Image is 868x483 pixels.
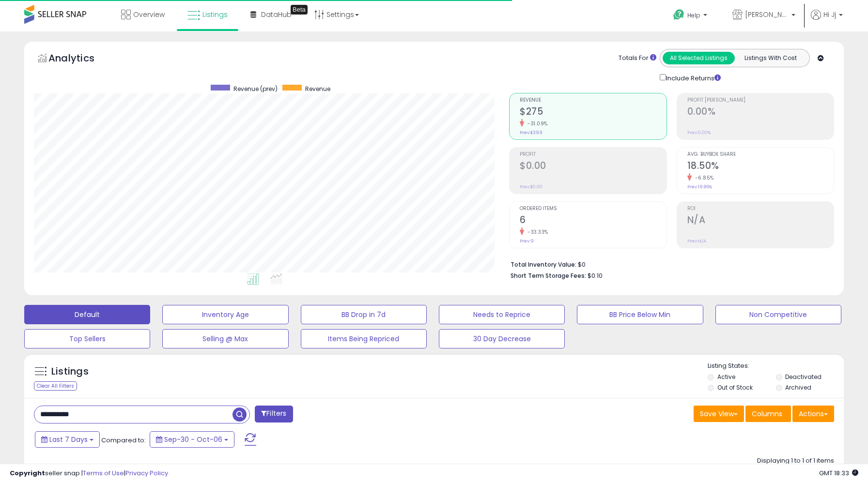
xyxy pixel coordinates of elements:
[150,431,234,448] button: Sep-30 - Oct-06
[745,10,789,19] span: [PERSON_NAME]'s Movies
[439,329,565,348] button: 30 Day Decrease
[577,305,703,324] button: BB Price Below Min
[687,238,706,244] small: Prev: N/A
[291,5,308,15] div: Tooltip anchor
[687,130,711,136] small: Prev: 0.00%
[666,1,717,31] a: Help
[588,271,603,280] span: $0.10
[125,468,168,478] a: Privacy Policy
[823,10,836,19] span: Hi Jj
[255,406,293,423] button: Filters
[663,52,735,64] button: All Selected Listings
[811,10,843,31] a: Hi Jj
[164,435,222,444] span: Sep-30 - Oct-06
[687,152,834,157] span: Avg. Buybox Share
[511,258,827,270] li: $0
[520,152,666,157] span: Profit
[520,98,666,103] span: Revenue
[520,160,666,173] h2: $0.00
[715,305,841,324] button: Non Competitive
[520,130,542,136] small: Prev: $399
[785,383,811,392] label: Archived
[694,406,744,422] button: Save View
[24,305,150,324] button: Default
[520,106,666,119] h2: $275
[439,305,565,324] button: Needs to Reprice
[687,214,834,227] h2: N/A
[619,54,656,63] div: Totals For
[511,260,576,269] b: Total Inventory Value:
[520,238,534,244] small: Prev: 9
[687,160,834,173] h2: 18.50%
[24,329,150,348] button: Top Sellers
[34,381,77,391] div: Clear All Filters
[673,9,685,21] i: Get Help
[101,436,146,445] span: Compared to:
[692,174,714,181] small: -6.85%
[10,469,168,478] div: seller snap | |
[162,329,288,348] button: Selling @ Max
[687,106,834,119] h2: 0.00%
[162,305,288,324] button: Inventory Age
[51,365,89,378] h5: Listings
[717,383,753,392] label: Out of Stock
[133,10,165,19] span: Overview
[717,373,735,381] label: Active
[745,406,791,422] button: Columns
[792,406,834,422] button: Actions
[48,51,113,67] h5: Analytics
[10,468,45,478] strong: Copyright
[520,206,666,211] span: Ordered Items
[687,98,834,103] span: Profit [PERSON_NAME]
[301,305,427,324] button: BB Drop in 7d
[233,85,278,93] span: Revenue (prev)
[752,409,782,419] span: Columns
[305,85,330,93] span: Revenue
[520,214,666,227] h2: 6
[524,228,548,236] small: -33.33%
[687,206,834,211] span: ROI
[511,272,586,280] b: Short Term Storage Fees:
[757,456,834,466] div: Displaying 1 to 1 of 1 items
[708,362,844,371] p: Listing States:
[819,468,858,478] span: 2025-10-14 18:33 GMT
[687,11,700,19] span: Help
[35,431,100,448] button: Last 7 Days
[49,435,88,444] span: Last 7 Days
[785,373,821,381] label: Deactivated
[261,10,292,19] span: DataHub
[524,120,548,127] small: -31.09%
[652,72,732,83] div: Include Returns
[301,329,427,348] button: Items Being Repriced
[83,468,124,478] a: Terms of Use
[687,184,712,190] small: Prev: 19.86%
[202,10,228,19] span: Listings
[734,52,806,64] button: Listings With Cost
[520,184,542,190] small: Prev: $0.00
